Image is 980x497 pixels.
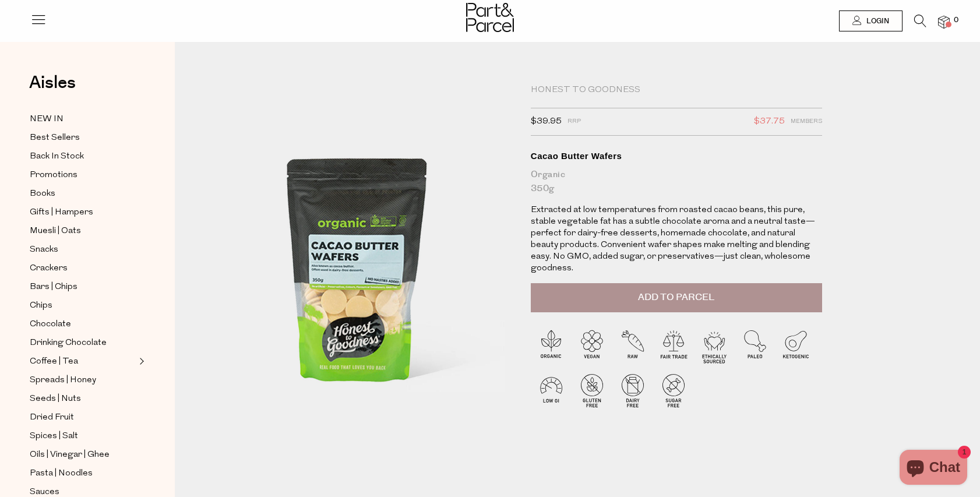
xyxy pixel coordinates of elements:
[30,149,136,164] a: Back In Stock
[638,291,714,304] span: Add to Parcel
[572,326,612,366] img: P_P-ICONS-Live_Bec_V11_Vegan.svg
[30,262,68,276] span: Crackers
[775,326,816,366] img: P_P-ICONS-Live_Bec_V11_Ketogenic.svg
[30,280,77,294] span: Bars | Chips
[572,370,612,411] img: P_P-ICONS-Live_Bec_V11_Gluten_Free.svg
[531,168,822,196] div: Organic 350g
[754,114,785,129] span: $37.75
[30,187,55,201] span: Books
[30,298,136,313] a: Chips
[531,114,562,129] span: $39.95
[30,205,136,220] a: Gifts | Hampers
[30,243,58,257] span: Snacks
[531,205,822,274] p: Extracted at low temperatures from roasted cacao beans, this pure, stable vegetable fat has a sub...
[30,448,110,462] span: Oils | Vinegar | Ghee
[30,336,107,350] span: Drinking Chocolate
[30,336,136,350] a: Drinking Chocolate
[30,186,136,201] a: Books
[30,318,71,332] span: Chocolate
[531,370,572,411] img: P_P-ICONS-Live_Bec_V11_Low_Gi.svg
[29,70,76,96] span: Aisles
[30,447,136,462] a: Oils | Vinegar | Ghee
[30,392,81,406] span: Seeds | Nuts
[30,150,84,164] span: Back In Stock
[567,114,581,129] span: RRP
[30,392,136,406] a: Seeds | Nuts
[612,370,653,411] img: P_P-ICONS-Live_Bec_V11_Dairy_Free.svg
[30,224,81,238] span: Muesli | Oats
[30,261,136,276] a: Crackers
[30,466,136,481] a: Pasta | Noodles
[531,326,572,366] img: P_P-ICONS-Live_Bec_V11_Organic.svg
[30,280,136,294] a: Bars | Chips
[30,131,136,145] a: Best Sellers
[938,16,950,28] a: 0
[531,84,822,96] div: Honest to Goodness
[653,326,694,366] img: P_P-ICONS-Live_Bec_V11_Fair_Trade.svg
[30,299,52,313] span: Chips
[136,354,144,368] button: Expand/Collapse Coffee | Tea
[30,168,136,182] a: Promotions
[30,355,78,369] span: Coffee | Tea
[30,373,136,387] a: Spreads | Honey
[896,450,971,488] inbox-online-store-chat: Shopify online store chat
[30,373,96,387] span: Spreads | Honey
[531,150,822,162] div: Cacao Butter Wafers
[30,410,136,425] a: Dried Fruit
[30,317,136,332] a: Chocolate
[791,114,822,129] span: Members
[30,131,80,145] span: Best Sellers
[30,467,93,481] span: Pasta | Noodles
[30,242,136,257] a: Snacks
[30,411,74,425] span: Dried Fruit
[30,429,78,443] span: Spices | Salt
[30,112,64,126] span: NEW IN
[210,89,513,447] img: Cacao Butter Wafers
[30,206,93,220] span: Gifts | Hampers
[30,112,136,126] a: NEW IN
[30,224,136,238] a: Muesli | Oats
[863,16,889,26] span: Login
[30,429,136,443] a: Spices | Salt
[653,370,694,411] img: P_P-ICONS-Live_Bec_V11_Sugar_Free.svg
[531,283,822,312] button: Add to Parcel
[29,74,76,103] a: Aisles
[612,326,653,366] img: P_P-ICONS-Live_Bec_V11_Raw.svg
[30,168,77,182] span: Promotions
[30,354,136,369] a: Coffee | Tea
[839,10,903,31] a: Login
[694,326,735,366] img: P_P-ICONS-Live_Bec_V11_Ethically_Sourced.svg
[735,326,775,366] img: P_P-ICONS-Live_Bec_V11_Paleo.svg
[466,3,514,32] img: Part&Parcel
[951,15,961,26] span: 0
